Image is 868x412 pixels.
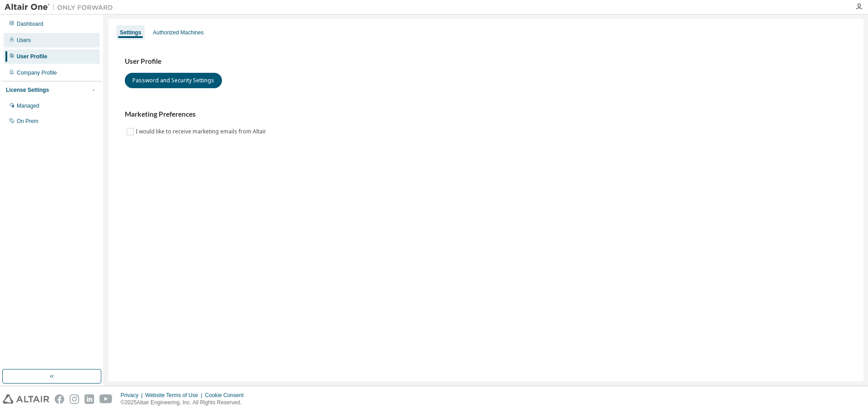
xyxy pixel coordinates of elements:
button: Password and Security Settings [125,73,222,88]
div: User Profile [17,53,47,60]
img: youtube.svg [99,394,113,404]
img: instagram.svg [70,394,79,404]
div: License Settings [6,86,49,94]
div: Privacy [121,392,145,399]
label: I would like to receive marketing emails from Altair [136,126,268,137]
div: Settings [120,29,141,36]
h3: Marketing Preferences [125,110,847,119]
div: Users [17,37,31,44]
div: Company Profile [17,69,57,76]
img: altair_logo.svg [3,394,49,404]
div: Cookie Consent [205,392,249,399]
img: Altair One [5,3,118,12]
div: Authorized Machines [153,29,203,36]
div: Managed [17,102,39,109]
img: facebook.svg [55,394,64,404]
h3: User Profile [125,57,847,66]
div: Dashboard [17,20,43,28]
div: On Prem [17,118,38,125]
p: © 2025 Altair Engineering, Inc. All Rights Reserved. [121,399,249,407]
img: linkedin.svg [85,394,94,404]
div: Website Terms of Use [145,392,205,399]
